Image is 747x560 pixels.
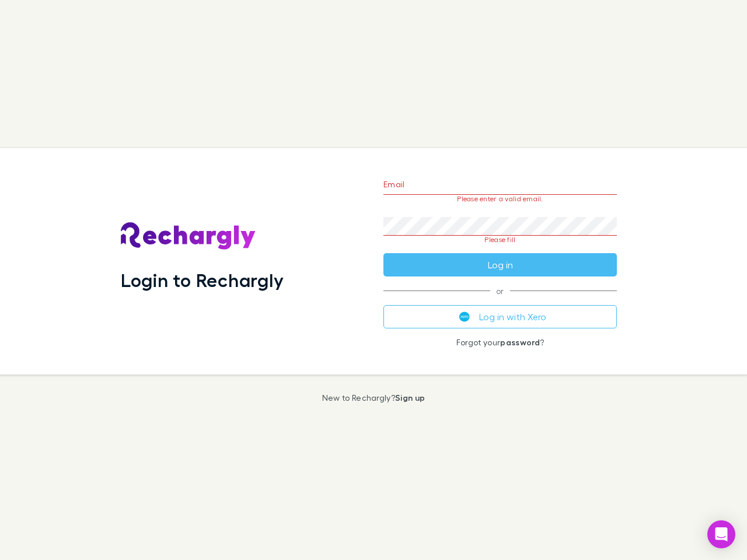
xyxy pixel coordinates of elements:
img: Xero's logo [459,311,470,322]
p: New to Rechargly? [322,393,425,402]
button: Log in with Xero [383,305,617,328]
span: or [383,290,617,291]
p: Please enter a valid email. [383,195,617,203]
p: Forgot your ? [383,338,617,347]
a: Sign up [395,393,425,402]
img: Rechargly's Logo [121,222,256,250]
a: password [500,337,540,347]
button: Log in [383,253,617,276]
div: Open Intercom Messenger [707,520,735,548]
h1: Login to Rechargly [121,269,284,291]
p: Please fill [383,236,617,244]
